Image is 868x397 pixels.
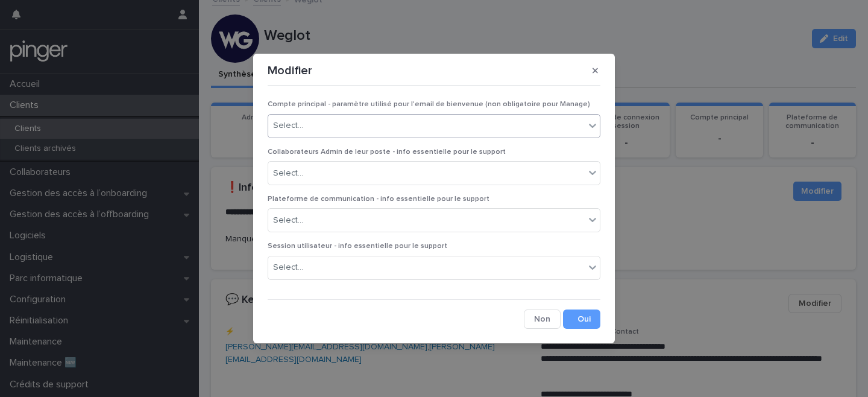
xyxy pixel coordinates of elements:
[273,261,303,274] div: Select...
[268,195,489,203] span: Plateforme de communication - info essentielle pour le support
[268,243,447,250] span: Session utilisateur - info essentielle pour le support
[268,63,312,78] p: Modifier
[273,119,303,132] div: Select...
[273,167,303,180] div: Select...
[268,101,590,108] span: Compte principal - paramètre utilisé pour l'email de bienvenue (non obligatoire pour Manage)
[273,214,303,227] div: Select...
[268,148,506,156] span: Collaborateurs Admin de leur poste - info essentielle pour le support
